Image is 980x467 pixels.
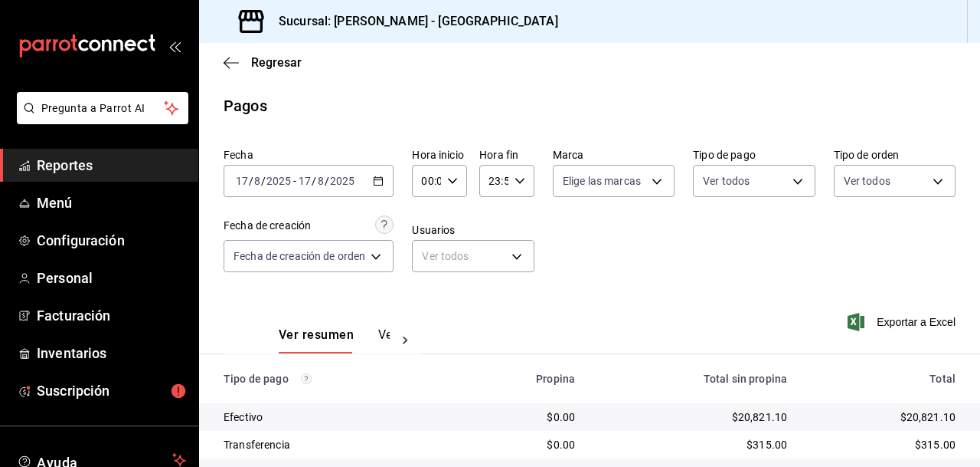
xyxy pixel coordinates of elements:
input: -- [253,175,261,187]
span: Facturación [37,305,186,326]
div: $315.00 [599,437,787,452]
div: $0.00 [456,437,576,452]
span: Elige las marcas [563,173,641,189]
div: Total [812,373,955,385]
span: / [325,175,329,187]
input: ---- [329,175,355,187]
button: Regresar [224,55,302,70]
span: Regresar [251,55,302,70]
input: ---- [266,175,292,187]
span: / [312,175,316,187]
input: -- [317,175,325,187]
div: navigation tabs [279,327,390,354]
input: -- [235,175,249,187]
a: Pregunta a Parrot AI [11,111,188,127]
span: Inventarios [37,343,186,363]
div: $20,821.10 [599,409,787,425]
div: Efectivo [224,409,431,425]
span: / [249,175,253,187]
span: Ver todos [844,173,890,189]
div: Fecha de creación [224,218,311,234]
span: Pregunta a Parrot AI [41,100,165,117]
div: Total sin propina [599,373,787,385]
label: Marca [553,150,675,160]
span: Reportes [37,155,186,176]
svg: Los pagos realizados con Pay y otras terminales son montos brutos. [301,373,312,384]
span: - [293,175,296,187]
input: -- [298,175,312,187]
button: Ver resumen [279,327,354,354]
span: / [261,175,266,187]
div: Transferencia [224,437,431,452]
div: $315.00 [812,437,955,452]
span: Ver todos [703,173,750,189]
span: Configuración [37,230,186,251]
label: Tipo de pago [693,150,815,160]
div: Ver todos [412,240,534,272]
button: open_drawer_menu [168,40,181,52]
div: $0.00 [456,409,576,425]
div: Pagos [224,94,267,117]
span: Suscripción [37,380,186,401]
label: Hora fin [479,150,534,160]
button: Ver pagos [378,327,436,354]
label: Usuarios [412,225,534,235]
label: Hora inicio [412,150,467,160]
button: Pregunta a Parrot AI [17,92,188,124]
h3: Sucursal: [PERSON_NAME] - [GEOGRAPHIC_DATA] [266,12,558,31]
div: $20,821.10 [812,409,955,425]
span: Fecha de creación de orden [234,248,365,264]
label: Fecha [224,150,394,160]
div: Tipo de pago [224,373,431,385]
span: Menú [37,192,186,213]
span: Personal [37,268,186,288]
button: Exportar a Excel [851,313,955,331]
label: Tipo de orden [834,150,955,160]
div: Propina [456,373,576,385]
